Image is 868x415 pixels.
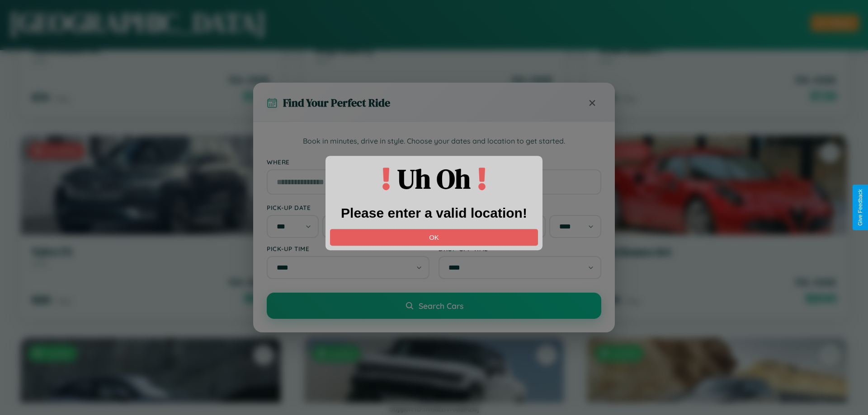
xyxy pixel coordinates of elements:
label: Drop-off Date [439,204,601,211]
span: Search Cars [419,301,463,311]
label: Pick-up Date [267,204,429,211]
label: Where [267,158,601,166]
h3: Find Your Perfect Ride [283,95,390,110]
label: Drop-off Time [439,245,601,252]
p: Book in minutes, drive in style. Choose your dates and location to get started. [267,135,601,147]
label: Pick-up Time [267,245,429,252]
